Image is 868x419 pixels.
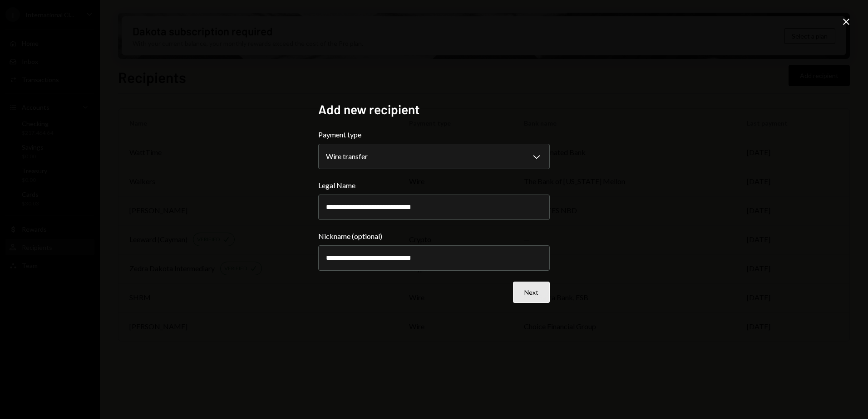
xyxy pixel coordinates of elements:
button: Payment type [318,144,550,169]
label: Legal Name [318,180,550,191]
h2: Add new recipient [318,101,550,118]
button: Next [513,282,550,303]
label: Payment type [318,129,550,140]
label: Nickname (optional) [318,231,550,242]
